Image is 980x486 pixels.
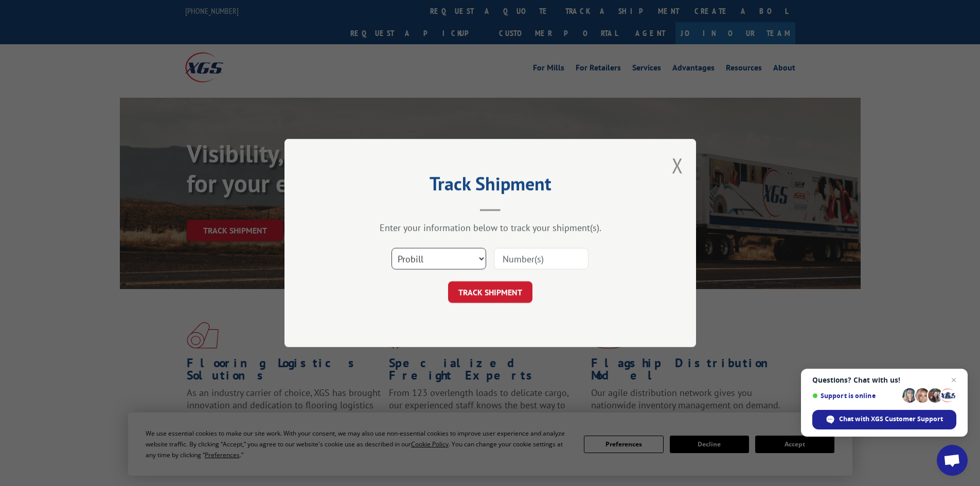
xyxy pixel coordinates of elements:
[812,392,899,400] span: Support is online
[839,415,943,424] span: Chat with XGS Customer Support
[336,176,645,196] h2: Track Shipment
[494,248,589,269] input: Number(s)
[672,152,683,179] button: Close modal
[812,410,956,429] div: Chat with XGS Customer Support
[948,374,960,386] span: Close chat
[448,281,532,303] button: TRACK SHIPMENT
[812,376,956,384] span: Questions? Chat with us!
[336,222,645,233] div: Enter your information below to track your shipment(s).
[937,445,968,476] div: Open chat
